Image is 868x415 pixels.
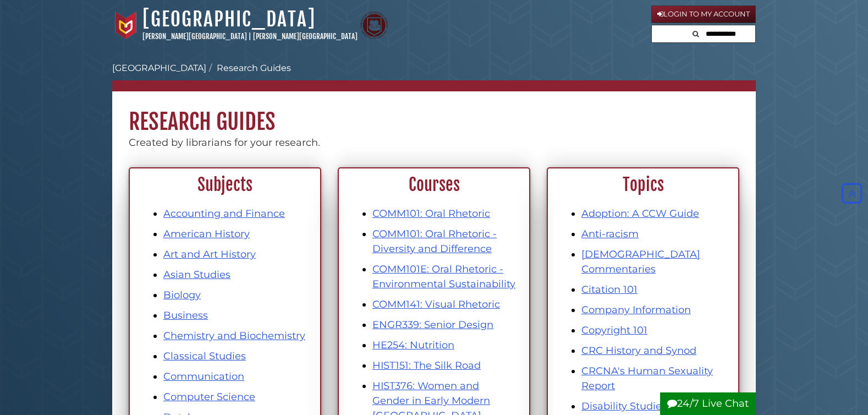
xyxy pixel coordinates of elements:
a: HE254: Nutrition [372,339,454,351]
button: 24/7 Live Chat [660,392,756,415]
span: Created by librarians for your research. [129,136,320,149]
a: Back to Top [839,188,865,200]
a: [PERSON_NAME][GEOGRAPHIC_DATA] [253,32,358,41]
a: Business [163,309,208,321]
h1: Research Guides [112,91,756,135]
h2: Subjects [136,174,314,195]
img: Calvin Theological Seminary [360,12,388,39]
a: Adoption: A CCW Guide [581,207,699,220]
a: Computer Science [163,391,255,403]
a: Company Information [581,304,691,316]
h2: Topics [554,174,732,195]
a: Research Guides [217,63,291,73]
h2: Courses [345,174,523,195]
a: COMM101E: Oral Rhetoric - Environmental Sustainability [372,263,515,290]
a: CRCNA's Human Sexuality Report [581,365,713,392]
a: COMM141: Visual Rhetoric [372,298,500,310]
a: Citation 101 [581,283,638,296]
span: | [249,32,251,41]
a: COMM101: Oral Rhetoric [372,207,490,220]
img: Calvin University [112,12,140,39]
a: Art and Art History [163,248,256,260]
a: Login to My Account [651,6,756,23]
a: [GEOGRAPHIC_DATA] [112,63,206,73]
a: [DEMOGRAPHIC_DATA] Commentaries [581,248,700,275]
a: ENGR339: Senior Design [372,319,493,331]
a: Accounting and Finance [163,207,285,220]
a: American History [163,228,250,240]
nav: breadcrumb [112,62,756,91]
a: Anti-racism [581,228,639,240]
a: Chemistry and Biochemistry [163,330,305,342]
a: [GEOGRAPHIC_DATA] [142,7,316,31]
a: Communication [163,370,244,383]
a: COMM101: Oral Rhetoric - Diversity and Difference [372,228,497,255]
a: HIST151: The Silk Road [372,359,481,372]
a: [PERSON_NAME][GEOGRAPHIC_DATA] [142,32,247,41]
i: Search [693,30,699,37]
a: Biology [163,289,201,301]
a: CRC History and Synod [581,345,696,357]
a: Classical Studies [163,350,246,362]
a: Asian Studies [163,269,230,281]
a: Copyright 101 [581,324,647,336]
button: Search [689,25,702,40]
